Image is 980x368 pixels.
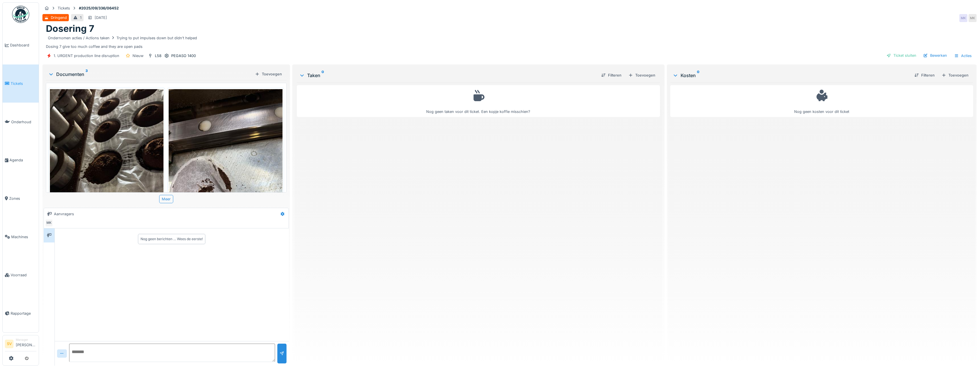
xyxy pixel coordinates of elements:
div: Nog geen kosten voor dit ticket [674,88,969,114]
div: [DATE] [95,15,107,20]
div: Tickets [58,5,70,11]
sup: 3 [85,71,88,78]
a: Dashboard [3,26,39,64]
span: Machines [11,234,36,240]
a: Machines [3,218,39,256]
div: Ondernomen acties / Actions taken Trying to put impulses down but didn’t helped [48,35,197,41]
div: Acties [952,52,974,60]
a: Zones [3,179,39,218]
div: 1 [80,15,81,20]
div: Ticket sluiten [884,52,919,59]
a: Onderhoud [3,103,39,141]
div: Filteren [912,71,937,79]
span: Voorraad [11,272,36,278]
div: Meer [159,195,173,203]
div: MK [969,14,977,22]
span: Agenda [9,157,36,163]
span: Dashboard [10,42,36,48]
div: Bewerken [921,52,949,59]
div: Toevoegen [939,71,971,79]
div: Nog geen berichten … Wees de eerste! [141,236,203,242]
div: Nieuw [133,53,143,58]
a: Tickets [3,64,39,103]
div: Toevoegen [626,71,658,79]
sup: 0 [697,72,700,79]
span: Tickets [11,81,36,86]
div: Toevoegen [253,70,284,78]
a: SV Manager[PERSON_NAME] [5,338,36,351]
div: PEGASO 1400 [171,53,196,58]
h1: Dosering 7 [46,23,94,34]
img: fqemcsk4hv5dq8hy5mtbnndi1mhr [50,89,163,240]
div: Kosten [673,72,910,79]
strong: #2025/09/336/06452 [77,5,121,11]
span: Zones [9,196,36,201]
a: Agenda [3,141,39,179]
li: SV [5,340,13,348]
div: Filteren [599,71,624,79]
img: Badge_color-CXgf-gQk.svg [12,6,29,23]
div: Aanvragers [54,211,74,217]
div: L58 [155,53,161,58]
div: Dosing 7 give too much coffee and they are open pads [46,34,973,49]
div: Documenten [48,71,253,78]
div: Dringend [51,15,67,20]
span: Rapportage [11,311,36,316]
div: Nog geen taken voor dit ticket. Een kopje koffie misschien? [301,88,656,114]
img: iockuucjdi7pv9ua0ujgqfxtt3z4 [169,89,282,240]
div: MK [45,219,53,227]
a: Voorraad [3,256,39,294]
div: MK [959,14,967,22]
li: [PERSON_NAME] [16,338,36,350]
div: Manager [16,338,36,342]
sup: 0 [322,72,324,79]
div: 1. URGENT production line disruption [54,53,119,58]
span: Onderhoud [11,119,36,125]
a: Rapportage [3,294,39,333]
div: Taken [299,72,597,79]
